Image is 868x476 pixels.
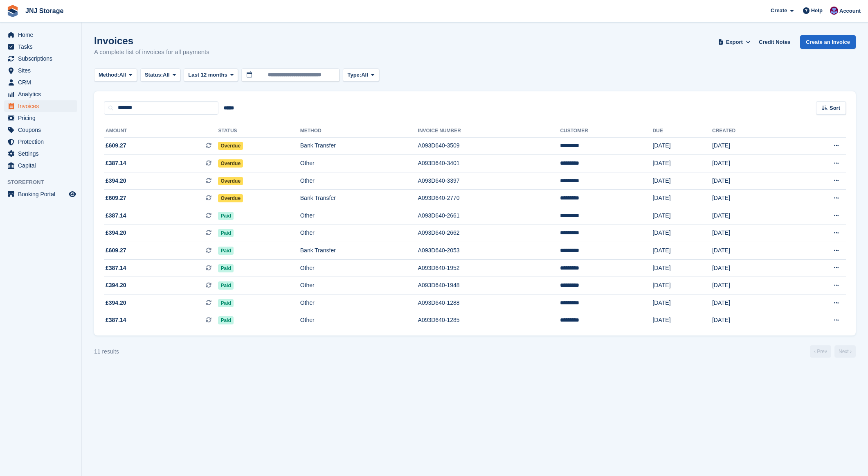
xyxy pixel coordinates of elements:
[808,345,857,358] nav: Page
[145,71,163,79] span: Status:
[184,68,238,82] button: Last 12 months
[140,68,180,82] button: Status: All
[4,29,77,41] a: menu
[188,71,227,79] span: Last 12 months
[300,207,418,225] td: Other
[4,41,77,52] a: menu
[218,177,243,185] span: Overdue
[300,312,418,329] td: Other
[652,155,712,172] td: [DATE]
[343,68,379,82] button: Type: All
[218,281,233,290] span: Paid
[218,125,300,138] th: Status
[771,7,787,15] span: Create
[218,194,243,202] span: Overdue
[418,155,560,172] td: A093D640-3401
[300,155,418,172] td: Other
[300,259,418,277] td: Other
[218,299,233,307] span: Paid
[18,41,67,52] span: Tasks
[4,124,77,136] a: menu
[418,312,560,329] td: A093D640-1285
[218,316,233,324] span: Paid
[300,137,418,155] td: Bank Transfer
[300,125,418,138] th: Method
[7,5,19,17] img: stora-icon-8386f47178a22dfd0bd8f6a31ec36ba5ce8667c1dd55bd0f319d3a0aa187defe.svg
[811,7,823,15] span: Help
[712,277,789,295] td: [DATE]
[712,190,789,207] td: [DATE]
[756,35,794,49] a: Credit Notes
[18,53,67,64] span: Subscriptions
[418,259,560,277] td: A093D640-1952
[4,112,77,124] a: menu
[652,277,712,295] td: [DATE]
[18,29,67,41] span: Home
[712,155,789,172] td: [DATE]
[652,295,712,312] td: [DATE]
[652,125,712,138] th: Due
[106,141,126,150] span: £609.27
[106,299,126,307] span: £394.20
[830,104,840,112] span: Sort
[347,71,361,79] span: Type:
[418,172,560,190] td: A093D640-3397
[218,212,233,220] span: Paid
[18,188,67,200] span: Booking Portal
[163,71,170,79] span: All
[106,229,126,237] span: £394.20
[106,281,126,290] span: £394.20
[716,35,752,49] button: Export
[218,229,233,237] span: Paid
[830,7,838,15] img: Jonathan Scrase
[834,345,856,358] a: Next
[4,188,77,200] a: menu
[18,100,67,112] span: Invoices
[99,71,119,79] span: Method:
[4,100,77,112] a: menu
[800,35,856,49] a: Create an Invoice
[418,137,560,155] td: A093D640-3509
[418,125,560,138] th: Invoice Number
[361,71,368,79] span: All
[94,68,137,82] button: Method: All
[418,207,560,225] td: A093D640-2661
[712,224,789,242] td: [DATE]
[106,316,126,324] span: £387.14
[712,295,789,312] td: [DATE]
[4,53,77,64] a: menu
[94,347,119,356] div: 11 results
[106,211,126,220] span: £387.14
[652,259,712,277] td: [DATE]
[18,160,67,171] span: Capital
[106,246,126,255] span: £609.27
[104,125,218,138] th: Amount
[652,137,712,155] td: [DATE]
[4,88,77,100] a: menu
[300,242,418,260] td: Bank Transfer
[4,148,77,159] a: menu
[300,224,418,242] td: Other
[712,259,789,277] td: [DATE]
[106,264,126,272] span: £387.14
[106,159,126,168] span: £387.14
[652,224,712,242] td: [DATE]
[119,71,126,79] span: All
[106,194,126,202] span: £609.27
[418,242,560,260] td: A093D640-2053
[218,142,243,150] span: Overdue
[418,190,560,207] td: A093D640-2770
[106,177,126,185] span: £394.20
[18,88,67,100] span: Analytics
[67,189,77,199] a: Preview store
[218,159,243,168] span: Overdue
[712,172,789,190] td: [DATE]
[418,295,560,312] td: A093D640-1288
[418,277,560,295] td: A093D640-1948
[712,125,789,138] th: Created
[712,137,789,155] td: [DATE]
[94,48,209,57] p: A complete list of invoices for all payments
[810,345,831,358] a: Previous
[300,190,418,207] td: Bank Transfer
[4,136,77,147] a: menu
